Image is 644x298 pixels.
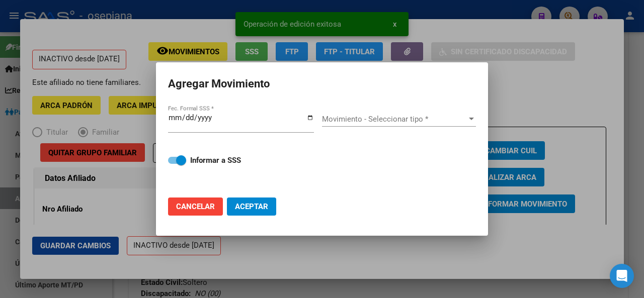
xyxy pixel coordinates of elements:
div: Open Intercom Messenger [610,264,634,288]
h2: Agregar Movimiento [168,74,476,93]
span: Aceptar [235,202,268,211]
button: Aceptar [227,197,276,216]
strong: Informar a SSS [190,156,241,165]
button: Cancelar [168,197,223,216]
span: Movimiento - Seleccionar tipo * [322,115,467,124]
span: Cancelar [176,202,215,211]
